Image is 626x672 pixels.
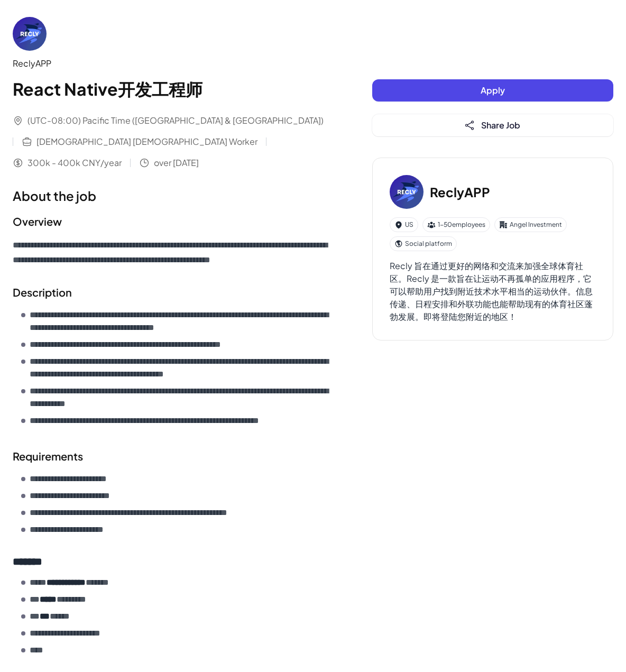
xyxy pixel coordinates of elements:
h2: Description [13,284,330,300]
img: Re [390,175,424,209]
button: Share Job [372,114,613,136]
h1: About the job [13,186,330,205]
h2: Requirements [13,448,330,464]
span: (UTC-08:00) Pacific Time ([GEOGRAPHIC_DATA] & [GEOGRAPHIC_DATA]) [27,114,324,127]
h2: Overview [13,214,330,229]
img: Re [13,17,47,51]
div: Social platform [390,236,457,251]
div: 1-50 employees [422,217,490,232]
span: 300k - 400k CNY/year [27,157,122,169]
span: over [DATE] [154,157,199,169]
button: Apply [372,79,613,102]
div: ReclyAPP [13,57,330,70]
span: Apply [481,85,505,96]
h3: ReclyAPP [430,182,490,201]
div: Recly 旨在通过更好的网络和交流来加强全球体育社区。Recly 是一款旨在让运动不再孤单的应用程序，它可以帮助用户找到附近技术水平相当的运动伙伴。信息传递、日程安排和外联功能也能帮助现有的体... [390,260,596,323]
h1: React Native开发工程师 [13,76,330,102]
div: Angel Investment [494,217,567,232]
span: Share Job [481,119,520,131]
div: US [390,217,418,232]
span: [DEMOGRAPHIC_DATA] [DEMOGRAPHIC_DATA] Worker [36,135,257,148]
